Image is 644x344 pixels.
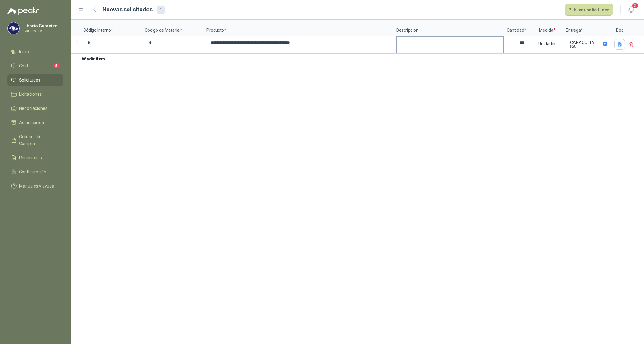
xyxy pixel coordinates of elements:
[71,36,83,54] p: 1
[626,4,637,15] button: 3
[632,3,638,9] span: 3
[19,105,47,112] span: Negociaciones
[19,183,54,189] span: Manuales y ayuda
[565,4,613,16] button: Publicar solicitudes
[7,117,63,128] a: Adjudicación
[53,63,60,68] span: 5
[19,133,58,147] span: Órdenes de Compra
[7,46,63,58] a: Inicio
[8,22,19,34] img: Company Logo
[19,168,46,175] span: Configuración
[206,20,396,36] p: Producto
[145,20,206,36] p: Código de Material
[7,103,63,114] a: Negociaciones
[157,6,165,14] div: 1
[19,77,40,83] span: Solicitudes
[19,154,42,161] span: Remisiones
[71,54,109,64] button: Añadir ítem
[529,20,566,36] p: Medida
[570,40,601,49] p: CARACOLTV SA
[7,88,63,100] a: Licitaciones
[19,63,28,69] span: Chat
[19,91,42,98] span: Licitaciones
[504,20,529,36] p: Cantidad
[396,20,504,36] p: Descripción
[83,20,145,36] p: Código Interno
[7,152,63,164] a: Remisiones
[19,119,44,126] span: Adjudicación
[7,74,63,86] a: Solicitudes
[7,180,63,192] a: Manuales y ayuda
[7,7,39,15] img: Logo peakr
[102,5,153,14] h2: Nuevas solicitudes
[7,166,63,178] a: Configuración
[566,20,612,36] p: Entrega
[19,48,29,55] span: Inicio
[7,131,63,149] a: Órdenes de Compra
[612,20,627,36] p: Doc
[23,29,62,33] p: Caracol TV
[529,37,565,51] div: Unidades
[7,60,63,72] a: Chat5
[23,24,62,28] p: Liborio Guarnizo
